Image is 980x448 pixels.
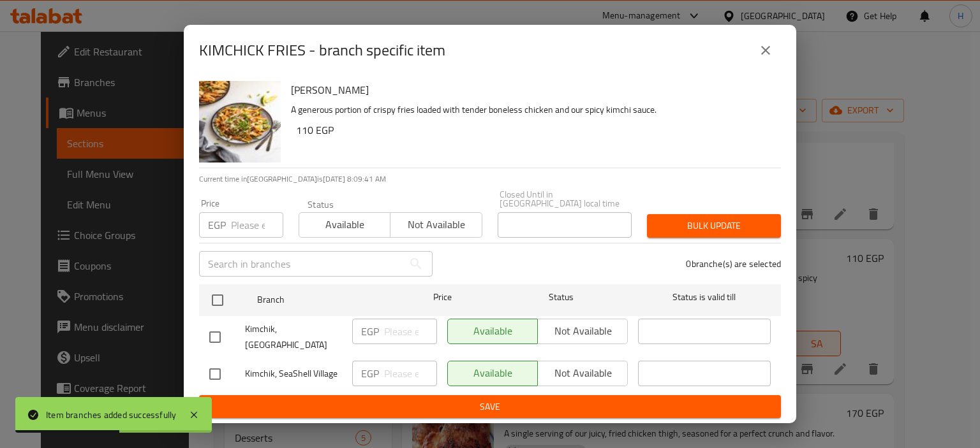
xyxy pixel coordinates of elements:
p: Current time in [GEOGRAPHIC_DATA] is [DATE] 8:09:41 AM [199,173,781,185]
span: Available [304,215,385,234]
input: Please enter price [384,319,437,344]
button: Bulk update [647,214,781,238]
h6: [PERSON_NAME] [291,81,771,99]
span: Branch [257,292,390,308]
p: EGP [361,366,379,381]
span: Bulk update [657,218,771,234]
img: KIMCHICK FRIES [199,81,281,163]
span: Price [400,289,485,305]
span: Status [495,289,628,305]
button: Available [299,212,390,238]
span: Status is valid till [638,289,771,305]
span: Kimchik, [GEOGRAPHIC_DATA] [245,321,342,353]
span: Save [209,399,771,415]
span: Not available [396,215,477,234]
button: close [750,35,781,66]
h2: KIMCHICK FRIES - branch specific item [199,40,445,61]
input: Please enter price [384,361,437,386]
p: 0 branche(s) are selected [686,257,781,270]
p: EGP [361,324,379,339]
button: Not available [390,212,482,238]
p: EGP [208,217,226,233]
div: Item branches added successfully [46,408,176,422]
button: Save [199,395,781,419]
p: A generous portion of crispy fries loaded with tender boneless chicken and our spicy kimchi sauce. [291,102,771,118]
span: Kimchik, SeaShell Village [245,366,342,382]
input: Search in branches [199,251,403,277]
input: Please enter price [231,212,283,238]
h6: 110 EGP [296,121,771,139]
